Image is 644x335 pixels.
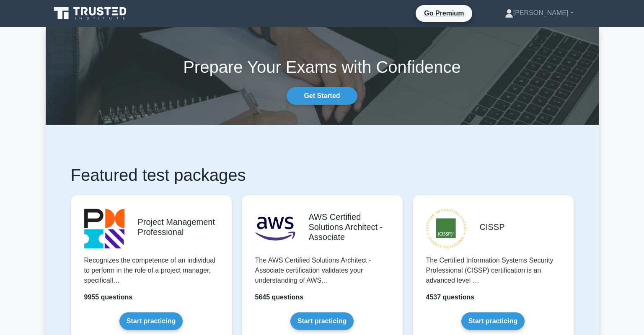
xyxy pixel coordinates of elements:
[419,8,469,18] a: Go Premium
[119,312,183,330] a: Start practicing
[287,87,357,105] a: Get Started
[290,312,354,330] a: Start practicing
[71,165,574,185] h1: Featured test packages
[485,5,594,21] a: [PERSON_NAME]
[46,57,599,77] h1: Prepare Your Exams with Confidence
[461,312,525,330] a: Start practicing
